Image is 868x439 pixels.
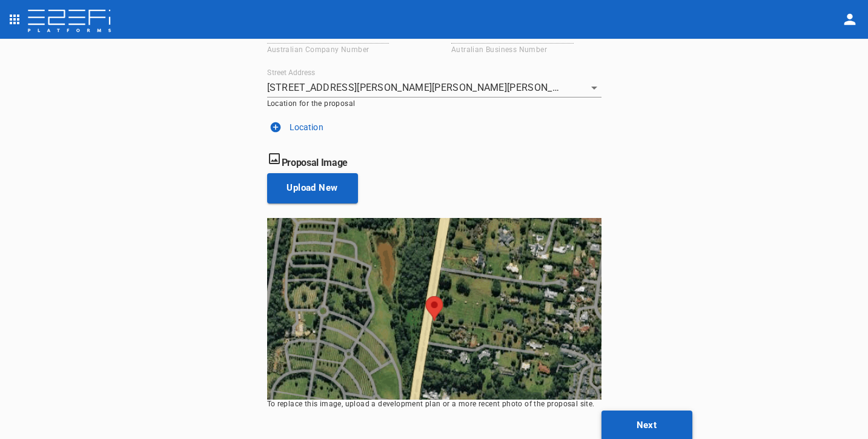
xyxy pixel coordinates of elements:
button: Open [586,79,603,96]
label: Street Address [267,67,316,78]
p: Location [290,121,323,133]
button: Upload New [267,173,358,203]
button: Location [267,117,601,137]
p: Australian Company Number [267,45,389,54]
img: Proposal Image [267,218,601,400]
span: To replace this image, upload a development plan or a more recent photo of the proposal site. [267,400,595,408]
h6: Proposal Image [267,151,601,168]
p: Autralian Business Number [451,45,574,54]
p: Location for the proposal [267,99,601,108]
